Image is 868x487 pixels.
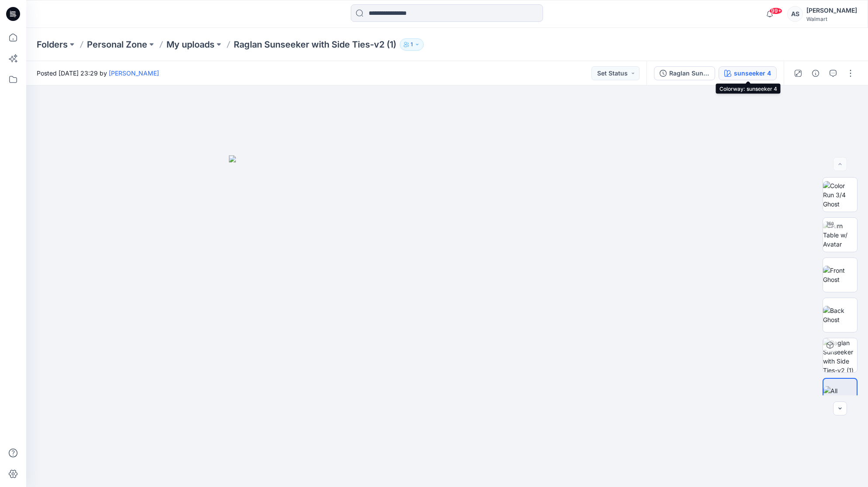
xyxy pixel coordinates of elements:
[823,181,857,209] img: Color Run 3/4 Ghost
[87,38,147,51] a: Personal Zone
[166,38,214,51] a: My uploads
[734,69,771,78] div: sunseeker 4
[806,5,857,16] div: [PERSON_NAME]
[654,66,715,80] button: Raglan Sunseeker with Side Ties-v2 (1)
[823,386,857,405] img: All colorways
[109,69,159,77] a: [PERSON_NAME]
[37,69,159,78] span: Posted [DATE] 23:29 by
[37,38,68,51] a: Folders
[234,38,396,51] p: Raglan Sunseeker with Side Ties-v2 (1)
[823,306,857,324] img: Back Ghost
[719,66,777,80] button: sunseeker 4
[411,40,413,49] p: 1
[400,38,424,51] button: 1
[229,155,666,487] img: eyJhbGciOiJIUzI1NiIsImtpZCI6IjAiLCJzbHQiOiJzZXMiLCJ0eXAiOiJKV1QifQ.eyJkYXRhIjp7InR5cGUiOiJzdG9yYW...
[669,69,709,78] div: Raglan Sunseeker with Side Ties-v2 (1)
[823,338,857,372] img: Raglan Sunseeker with Side Ties-v2 (1) sunseeker 4
[806,16,857,22] div: Walmart
[769,7,782,14] span: 99+
[823,266,857,284] img: Front Ghost
[787,6,803,22] div: AS
[809,66,823,80] button: Details
[823,221,857,249] img: Turn Table w/ Avatar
